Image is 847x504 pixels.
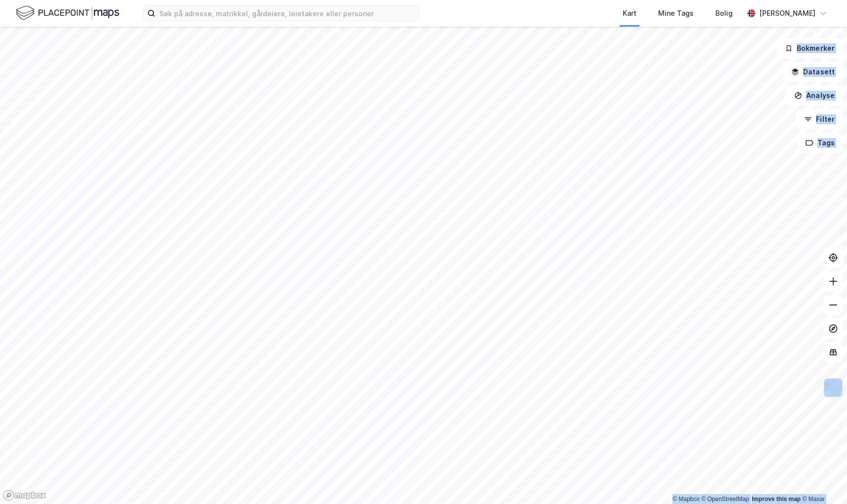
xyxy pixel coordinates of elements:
[715,7,733,19] div: Bolig
[798,457,847,504] div: Kontrollprogram for chat
[798,457,847,504] iframe: Chat Widget
[16,4,119,22] img: logo.f888ab2527a4732fd821a326f86c7f29.svg
[155,6,419,21] input: Søk på adresse, matrikkel, gårdeiere, leietakere eller personer
[658,7,694,19] div: Mine Tags
[759,7,815,19] div: [PERSON_NAME]
[623,7,636,19] div: Kart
